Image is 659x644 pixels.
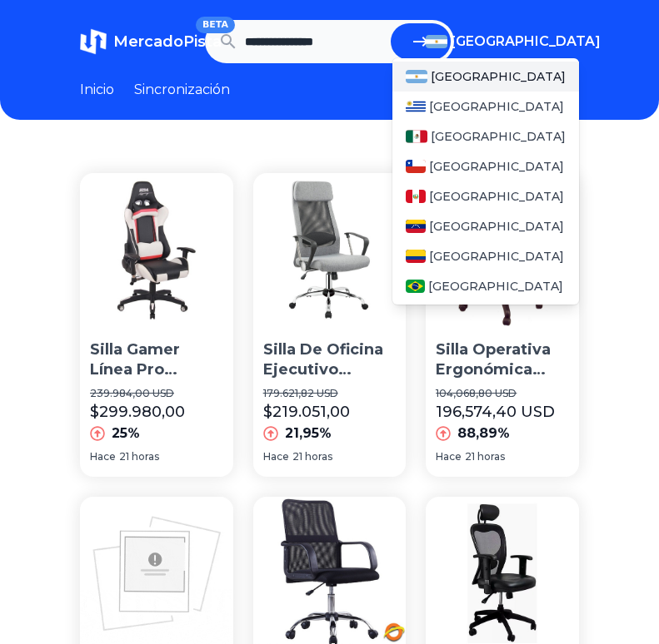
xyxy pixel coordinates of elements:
a: Sincronización [134,80,230,100]
p: 21,95% [285,424,332,443]
span: [GEOGRAPHIC_DATA] [431,68,566,85]
p: Silla De Oficina Ejecutivo P/escritorio C/ruedas Ergonómica [263,339,397,381]
span: Hace [263,450,289,463]
a: Silla Gamer Línea Pro Ergonómica Calidad Superior Apoyo Lumbar Cervical Reclinable 180º Apoya Bra... [80,173,233,477]
a: Mexico[GEOGRAPHIC_DATA] [392,121,579,151]
img: Venezuela [406,220,426,233]
button: [GEOGRAPHIC_DATA] [426,32,579,52]
a: Chile[GEOGRAPHIC_DATA] [392,151,579,181]
a: Inicio [80,80,114,100]
span: [GEOGRAPHIC_DATA] [429,158,564,175]
a: Argentina[GEOGRAPHIC_DATA] [392,62,579,92]
span: [GEOGRAPHIC_DATA] [429,188,564,205]
p: 88,89% [457,424,510,443]
span: Hace [90,450,116,463]
a: Silla De Oficina Ejecutivo P/escritorio C/ruedas ErgonomicaSilla De Oficina Ejecutivo P/escritori... [253,173,407,477]
img: Argentina [426,35,447,48]
p: $299.980,00 [90,400,185,424]
img: Peru [406,190,426,203]
a: Brasil[GEOGRAPHIC_DATA] [392,271,579,301]
img: MercadoTrack [80,28,107,55]
img: Chile [406,160,426,173]
img: Silla De Oficina Ejecutivo P/escritorio C/ruedas Ergonomica [253,173,407,326]
a: MercadoPistaBETA [80,28,205,55]
a: Venezuela[GEOGRAPHIC_DATA] [392,211,579,241]
img: Argentina [406,70,427,83]
span: Hace [436,450,462,463]
p: 239.984,00 USD [90,387,223,400]
img: Silla Gamer Línea Pro Ergonómica Calidad Superior Apoyo Lumbar Cervical Reclinable 180º Apoya Bra... [80,173,233,326]
span: 21 horas [465,450,505,463]
span: 21 horas [119,450,159,463]
p: Silla Operativa Ergonómica Para Pc Escritorio Moldeada [436,339,569,381]
span: [GEOGRAPHIC_DATA] [431,128,566,145]
img: Mexico [406,130,427,143]
span: [GEOGRAPHIC_DATA] [429,248,564,265]
p: 104,068,80 USD [436,387,569,400]
p: $219.051,00 [263,400,350,424]
span: [GEOGRAPHIC_DATA] [429,98,564,115]
a: Silla Operativa Ergonomica Para Pc Escritorio MoldeadaSilla Operativa Ergonómica Para Pc Escritor... [426,173,579,477]
img: Uruguay [406,100,426,113]
img: Colombia [406,250,426,263]
span: MercadoPista [113,32,222,51]
a: Peru[GEOGRAPHIC_DATA] [392,181,579,211]
a: Uruguay[GEOGRAPHIC_DATA] [392,92,579,121]
a: Colombia[GEOGRAPHIC_DATA] [392,241,579,271]
img: Brasil [406,280,425,293]
span: 21 horas [292,450,332,463]
span: BETA [196,17,235,33]
span: [GEOGRAPHIC_DATA] [428,278,563,295]
span: [GEOGRAPHIC_DATA] [451,32,601,52]
p: 196,574,40 USD [436,400,555,424]
span: [GEOGRAPHIC_DATA] [429,218,564,235]
p: Silla Gamer Línea Pro Ergonómica Calidad Superior Apoyo Lumbar Cervical Reclinable 180o Apoya Bra... [90,339,223,381]
p: 179.621,82 USD [263,387,397,400]
p: 25% [112,424,140,443]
